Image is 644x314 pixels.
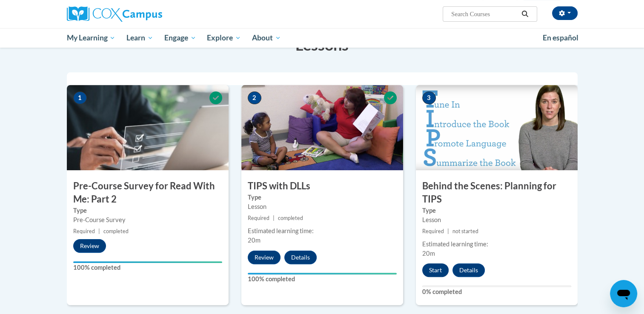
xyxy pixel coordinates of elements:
[248,251,280,264] button: Review
[73,215,222,225] div: Pre-Course Survey
[450,9,518,19] input: Search Courses
[73,239,106,253] button: Review
[248,193,397,202] label: Type
[54,28,590,48] div: Main menu
[452,263,485,277] button: Details
[67,180,229,206] h3: Pre-Course Survey for Read With Me: Part 2
[422,287,571,297] label: 0% completed
[248,91,261,104] span: 2
[73,261,222,263] div: Your progress
[422,263,449,277] button: Start
[201,28,246,48] a: Explore
[543,33,578,42] span: En español
[273,215,275,221] span: |
[159,28,202,48] a: Engage
[98,228,100,234] span: |
[207,33,241,43] span: Explore
[422,91,436,104] span: 3
[452,228,478,234] span: not started
[164,33,196,43] span: Engage
[422,215,571,225] div: Lesson
[248,237,260,244] span: 20m
[284,251,317,264] button: Details
[422,240,571,249] div: Estimated learning time:
[248,274,397,284] label: 100% completed
[241,180,403,193] h3: TIPS with DLLs
[278,215,303,221] span: completed
[248,215,269,221] span: Required
[248,226,397,236] div: Estimated learning time:
[66,33,115,43] span: My Learning
[73,91,87,104] span: 1
[422,250,435,257] span: 20m
[126,33,153,43] span: Learn
[422,206,571,215] label: Type
[73,263,222,272] label: 100% completed
[248,202,397,211] div: Lesson
[103,228,129,234] span: completed
[67,6,162,22] img: Cox Campus
[67,6,229,22] a: Cox Campus
[552,6,578,20] button: Account Settings
[121,28,159,48] a: Learn
[518,9,531,19] button: Search
[416,180,578,206] h3: Behind the Scenes: Planning for TIPS
[252,33,281,43] span: About
[537,29,584,47] a: En español
[447,228,449,234] span: |
[73,228,95,234] span: Required
[246,28,286,48] a: About
[610,280,637,307] iframe: Button to launch messaging window
[422,228,444,234] span: Required
[416,85,578,170] img: Course Image
[248,273,397,274] div: Your progress
[67,85,229,170] img: Course Image
[241,85,403,170] img: Course Image
[73,206,222,215] label: Type
[61,28,121,48] a: My Learning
